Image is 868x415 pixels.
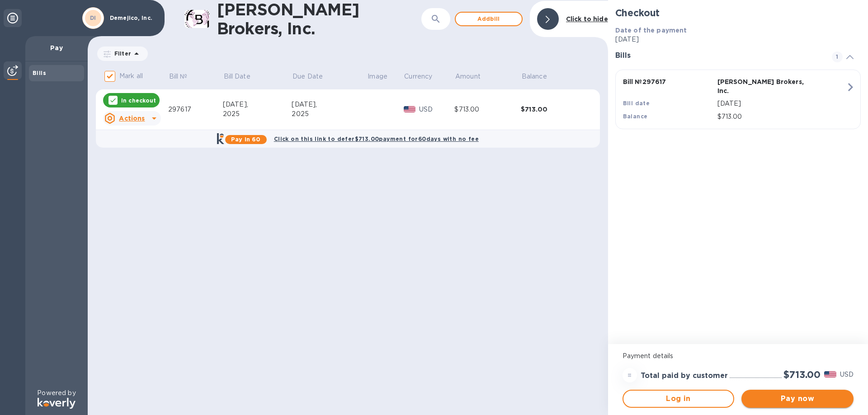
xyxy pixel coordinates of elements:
p: USD [419,105,454,114]
b: Click to hide [566,15,608,23]
p: Powered by [37,388,75,398]
span: Add bill [463,14,514,24]
p: Demejico, Inc. [110,15,155,21]
b: Bill date [623,100,650,107]
div: 297617 [168,105,223,114]
div: $713.00 [454,105,521,114]
div: = [623,368,637,382]
p: [PERSON_NAME] Brokers, Inc. [717,77,808,95]
p: In checkout [121,97,156,104]
b: Date of the payment [615,27,687,34]
b: Bills [33,70,46,76]
span: Due Date [292,72,335,81]
button: Log in [623,390,735,408]
h3: Total paid by customer [641,372,728,380]
img: USD [824,371,836,378]
img: USD [404,106,416,112]
p: $713.00 [717,112,846,121]
u: Actions [119,115,145,122]
p: Currency [404,72,432,81]
b: DI [90,14,96,21]
p: Pay [33,43,80,52]
p: Bill Date [224,72,250,81]
span: 1 [832,51,843,62]
p: Payment details [623,351,854,361]
img: Logo [38,398,75,409]
h2: Checkout [615,7,861,19]
div: $713.00 [521,105,587,114]
p: Filter [111,50,131,57]
button: Bill №297617[PERSON_NAME] Brokers, Inc.Bill date[DATE]Balance$713.00 [615,70,861,129]
b: Pay in 60 [231,136,260,143]
div: 2025 [223,109,292,119]
span: Amount [455,72,492,81]
h3: Bills [615,51,821,60]
p: Bill № 297617 [623,77,714,86]
p: USD [840,370,854,379]
b: Balance [623,113,648,120]
span: Balance [522,72,559,81]
p: Mark all [119,71,143,81]
p: Image [368,72,387,81]
p: Due Date [292,72,323,81]
div: 2025 [292,109,367,119]
b: Click on this link to defer $713.00 payment for 60 days with no fee [274,135,479,142]
button: Addbill [455,12,523,26]
div: [DATE], [292,100,367,109]
div: [DATE], [223,100,292,109]
span: Bill № [169,72,199,81]
h2: $713.00 [783,369,821,380]
p: [DATE] [717,99,846,108]
p: Balance [522,72,547,81]
p: [DATE] [615,35,861,44]
button: Pay now [741,390,854,408]
p: Bill № [169,72,188,81]
p: Amount [455,72,481,81]
span: Bill Date [224,72,262,81]
span: Pay now [749,393,846,404]
span: Log in [631,393,726,404]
